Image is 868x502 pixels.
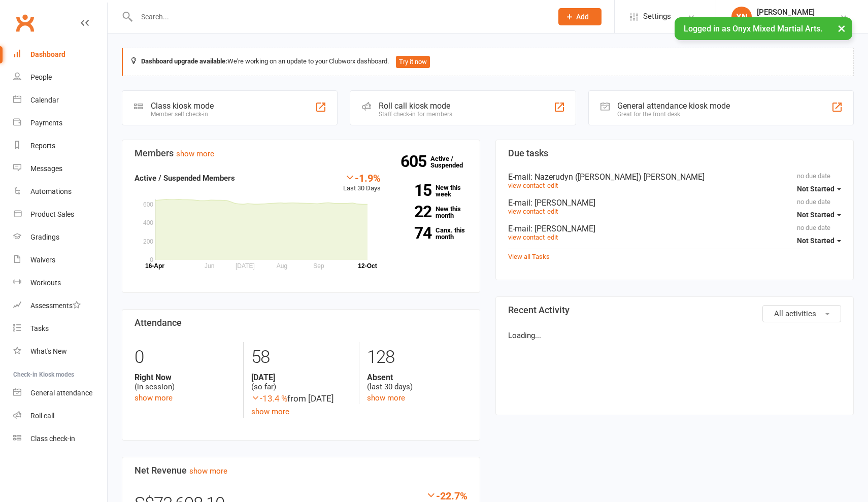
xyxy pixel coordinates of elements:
a: view contact [508,233,545,241]
strong: 605 [400,154,430,169]
span: : [PERSON_NAME] [530,198,595,208]
div: [PERSON_NAME] [757,8,832,17]
a: show more [176,149,214,158]
span: All activities [774,309,816,318]
h3: Net Revenue [135,465,468,476]
a: Clubworx [12,10,38,36]
div: General attendance [30,389,92,397]
a: edit [547,208,558,215]
span: Not Started [797,185,834,193]
a: 15New this week [396,184,468,197]
a: Payments [13,112,107,135]
div: Calendar [30,96,59,104]
div: Automations [30,187,72,195]
div: Reports [30,142,55,150]
a: Reports [13,135,107,157]
strong: 74 [396,225,431,241]
span: Logged in as Onyx Mixed Martial Arts. [684,24,822,34]
span: -13.4 % [251,393,287,404]
a: Product Sales [13,203,107,226]
div: Staff check-in for members [379,111,452,118]
a: Workouts [13,272,107,294]
div: (last 30 days) [367,373,468,392]
div: Last 30 Days [343,172,381,194]
strong: Active / Suspended Members [135,174,235,183]
a: Calendar [13,89,107,112]
button: Not Started [797,180,841,198]
a: 605Active / Suspended [430,148,475,176]
span: Not Started [797,211,834,219]
div: Waivers [30,256,55,264]
a: Class kiosk mode [13,427,107,450]
div: Class check-in [30,434,75,443]
a: View all Tasks [508,253,550,260]
div: Payments [30,119,62,127]
a: Dashboard [13,43,107,66]
div: Workouts [30,279,61,287]
a: edit [547,182,558,189]
a: 22New this month [396,206,468,219]
div: (in session) [135,373,236,392]
button: Add [558,8,602,25]
div: Member self check-in [151,111,214,118]
a: show more [367,393,405,403]
div: Class kiosk mode [151,101,214,111]
a: People [13,66,107,89]
h3: Due tasks [508,148,841,158]
a: Messages [13,157,107,180]
a: Assessments [13,294,107,317]
a: view contact [508,208,545,215]
strong: Dashboard upgrade available: [141,57,227,65]
a: show more [189,466,227,476]
div: Messages [30,164,62,173]
a: General attendance kiosk mode [13,382,107,405]
div: 0 [135,342,236,373]
h3: Members [135,148,468,158]
a: What's New [13,340,107,363]
span: Add [576,13,589,21]
div: Great for the front desk [617,111,730,118]
a: 74Canx. this month [396,227,468,240]
button: Try it now [396,56,430,68]
a: Tasks [13,317,107,340]
strong: Absent [367,373,468,382]
div: -1.9% [343,172,381,183]
div: E-mail [508,224,841,233]
div: XN [731,7,752,27]
a: show more [251,407,289,416]
div: -22.7% [426,490,468,501]
strong: Right Now [135,373,236,382]
div: Roll call kiosk mode [379,101,452,111]
div: Assessments [30,302,81,310]
div: General attendance kiosk mode [617,101,730,111]
div: Roll call [30,412,54,420]
p: Loading... [508,329,841,342]
div: What's New [30,347,67,355]
div: 58 [251,342,352,373]
div: from [DATE] [251,392,352,406]
h3: Attendance [135,318,468,328]
strong: 15 [396,183,431,198]
div: People [30,73,52,81]
a: Automations [13,180,107,203]
div: E-mail [508,172,841,182]
span: Not Started [797,237,834,245]
a: Roll call [13,405,107,427]
a: Waivers [13,249,107,272]
div: (so far) [251,373,352,392]
div: E-mail [508,198,841,208]
a: show more [135,393,173,403]
button: Not Started [797,206,841,224]
a: Gradings [13,226,107,249]
input: Search... [133,10,545,24]
div: Gradings [30,233,59,241]
button: Not Started [797,231,841,250]
div: 128 [367,342,468,373]
div: Tasks [30,324,49,332]
button: All activities [762,305,841,322]
div: Onyx Mixed Martial Arts [757,17,832,26]
a: edit [547,233,558,241]
div: We're working on an update to your Clubworx dashboard. [122,48,854,76]
span: : [PERSON_NAME] [530,224,595,233]
strong: 22 [396,204,431,219]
